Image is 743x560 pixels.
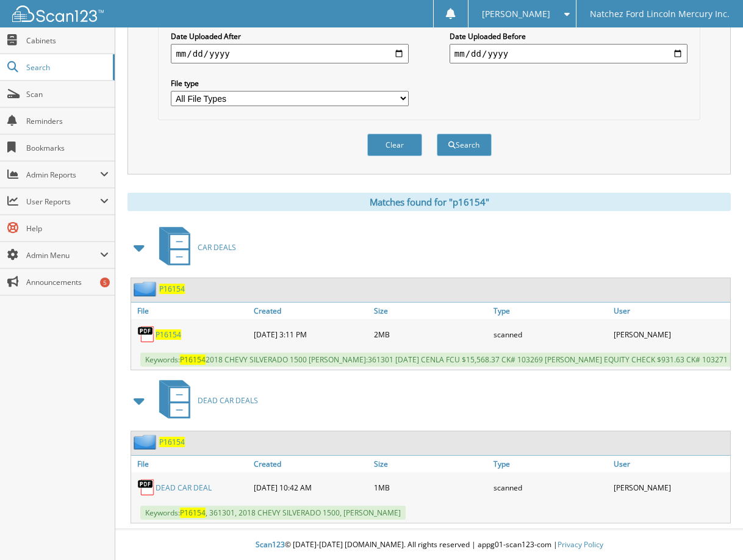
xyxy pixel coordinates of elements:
[490,456,610,472] a: Type
[140,353,733,367] span: Keywords: 2018 CHEVY SILVERADO 1500 [PERSON_NAME]:361301 [DATE] CENLA FCU $15,568.37 CK# 103269 [...
[26,35,109,46] span: Cabinets
[450,44,687,63] input: end
[26,196,100,207] span: User Reports
[26,170,100,180] span: Admin Reports
[682,501,743,560] iframe: Chat Widget
[198,242,236,253] span: CAR DEALS
[26,277,109,287] span: Announcements
[115,530,743,560] div: © [DATE]-[DATE] [DOMAIN_NAME]. All rights reserved | appg01-scan123-com |
[152,223,236,271] a: CAR DEALS
[159,437,185,447] a: P16154
[137,325,156,343] img: PDF.png
[371,456,490,472] a: Size
[26,89,109,99] span: Scan
[251,322,370,346] div: [DATE] 3:11 PM
[371,322,490,346] div: 2MB
[490,322,610,346] div: scanned
[490,303,610,319] a: Type
[437,134,492,156] button: Search
[156,329,181,340] a: P16154
[371,303,490,319] a: Size
[134,434,159,450] img: folder2.png
[180,354,206,365] span: P16154
[140,506,406,520] span: Keywords: , 361301, 2018 CHEVY SILVERADO 1500, [PERSON_NAME]
[26,62,107,73] span: Search
[611,322,730,346] div: [PERSON_NAME]
[156,483,212,493] a: DEAD CAR DEAL
[26,143,109,153] span: Bookmarks
[137,478,156,497] img: PDF.png
[134,281,159,296] img: folder2.png
[171,44,409,63] input: start
[26,223,109,234] span: Help
[100,278,110,287] div: 5
[490,475,610,500] div: scanned
[611,475,730,500] div: [PERSON_NAME]
[131,456,251,472] a: File
[198,395,258,406] span: DEAD CAR DEALS
[171,78,409,88] label: File type
[251,303,370,319] a: Created
[127,193,731,211] div: Matches found for "p16154"
[367,134,422,156] button: Clear
[180,508,206,518] span: P16154
[251,475,370,500] div: [DATE] 10:42 AM
[371,475,490,500] div: 1MB
[159,284,185,294] a: P16154
[12,5,104,22] img: scan123-logo-white.svg
[171,31,409,41] label: Date Uploaded After
[611,303,730,319] a: User
[482,10,550,18] span: [PERSON_NAME]
[26,116,109,126] span: Reminders
[152,376,258,425] a: DEAD CAR DEALS
[558,539,603,550] a: Privacy Policy
[256,539,285,550] span: Scan123
[131,303,251,319] a: File
[590,10,730,18] span: Natchez Ford Lincoln Mercury Inc.
[26,250,100,260] span: Admin Menu
[251,456,370,472] a: Created
[611,456,730,472] a: User
[450,31,687,41] label: Date Uploaded Before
